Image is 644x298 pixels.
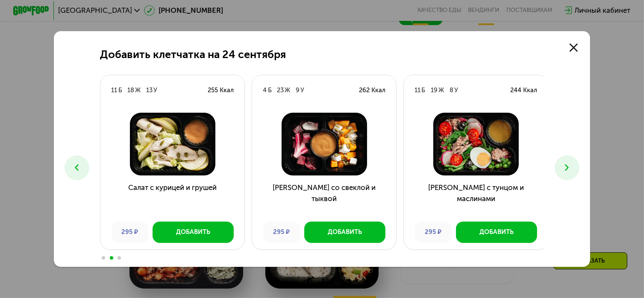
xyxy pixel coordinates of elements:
div: 18 [127,86,134,95]
div: 9 [296,86,300,95]
div: 295 ₽ [112,222,148,243]
div: Б [268,86,272,95]
div: 295 ₽ [415,222,452,243]
div: 13 [146,86,153,95]
button: Добавить [304,222,385,243]
div: 244 Ккал [510,86,537,95]
div: У [300,86,304,95]
div: У [454,86,458,95]
img: Салат с тунцом и маслинами [411,113,541,175]
div: Ж [135,86,141,95]
h2: Добавить клетчатка на 24 сентября [100,48,286,61]
img: Салат с курицей и грушей [108,113,238,175]
div: Добавить [328,228,362,237]
div: 262 Ккал [359,86,385,95]
div: У [153,86,157,95]
div: Добавить [176,228,210,237]
h3: [PERSON_NAME] с тунцом и маслинами [404,182,548,214]
div: 19 [431,86,438,95]
img: Салат со свеклой и тыквой [259,113,389,175]
div: Б [422,86,426,95]
div: 11 [112,86,118,95]
button: Добавить [153,222,234,243]
div: Ж [438,86,444,95]
h3: Салат с курицей и грушей [100,182,244,214]
div: 8 [450,86,453,95]
div: 255 Ккал [208,86,234,95]
div: 4 [263,86,267,95]
div: 23 [277,86,284,95]
div: 295 ₽ [263,222,300,243]
div: Добавить [479,228,514,237]
h3: [PERSON_NAME] со свеклой и тыквой [252,182,396,214]
div: 11 [415,86,421,95]
div: Ж [285,86,290,95]
button: Добавить [456,222,537,243]
div: Б [118,86,122,95]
